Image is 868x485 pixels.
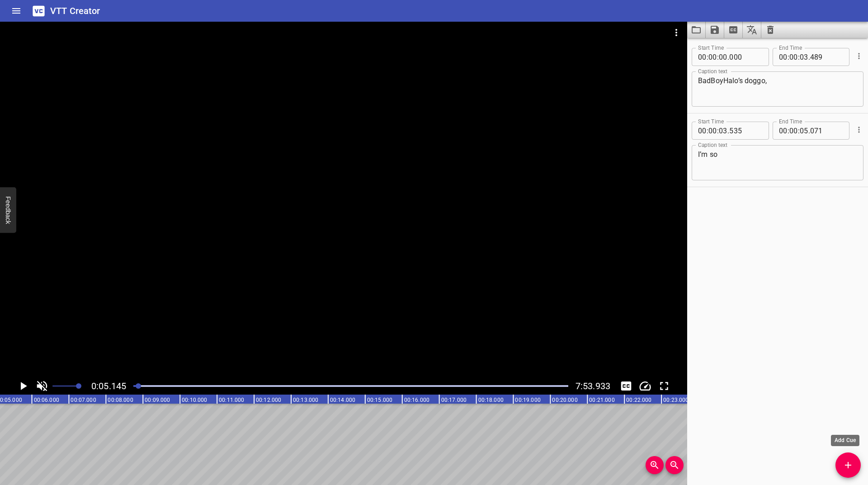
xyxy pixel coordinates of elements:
[810,122,843,140] input: 071
[145,397,170,403] text: 00:09.000
[219,397,244,403] text: 00:11.000
[788,122,789,140] span: :
[853,50,865,62] button: Cue Options
[724,22,743,38] button: Extract captions from video
[76,383,81,389] span: Set video volume
[589,397,614,403] text: 00:21.000
[293,397,318,403] text: 00:13.000
[808,122,810,140] span: .
[853,44,863,68] div: Cue Options
[708,122,717,140] input: 00
[665,22,687,43] button: Video Options
[515,397,540,403] text: 00:19.000
[330,397,355,403] text: 00:14.000
[637,377,654,395] button: Change Playback Speed
[626,397,651,403] text: 00:22.000
[404,397,429,403] text: 00:16.000
[552,397,577,403] text: 00:20.000
[810,48,843,66] input: 489
[133,385,568,387] div: Play progress
[182,397,207,403] text: 00:10.000
[746,24,757,35] svg: Translate captions
[727,48,729,66] span: .
[727,122,729,140] span: .
[665,456,684,474] button: Zoom Out
[717,48,719,66] span: :
[789,48,798,66] input: 00
[698,150,857,176] textarea: I’m so
[788,48,789,66] span: :
[656,377,673,395] button: Toggle fullscreen
[728,24,739,35] svg: Extract captions from video
[719,48,727,66] input: 00
[835,452,861,478] button: Add Cue
[707,48,708,66] span: :
[707,122,708,140] span: :
[441,397,467,403] text: 00:17.000
[853,124,865,136] button: Cue Options
[687,22,706,38] button: Load captions from file
[691,24,702,35] svg: Load captions from file
[765,24,776,35] svg: Clear captions
[698,48,707,66] input: 00
[478,397,504,403] text: 00:18.000
[709,24,720,35] svg: Save captions to file
[798,122,800,140] span: :
[779,48,788,66] input: 00
[708,48,717,66] input: 00
[717,122,719,140] span: :
[618,377,635,395] div: Hide/Show Captions
[108,397,133,403] text: 00:08.000
[800,122,808,140] input: 05
[91,381,126,391] span: Current Time
[853,118,863,141] div: Cue Options
[576,381,610,391] span: 7:53.933
[14,377,32,395] button: Play/Pause
[367,397,392,403] text: 00:15.000
[779,122,788,140] input: 00
[719,122,727,140] input: 03
[33,377,51,395] button: Toggle mute
[698,122,707,140] input: 00
[729,48,762,66] input: 000
[800,48,808,66] input: 03
[646,456,664,474] button: Zoom In
[663,397,689,403] text: 00:23.000
[798,48,800,66] span: :
[706,22,724,38] button: Save captions to file
[256,397,281,403] text: 00:12.000
[729,122,762,140] input: 535
[808,48,810,66] span: .
[71,397,96,403] text: 00:07.000
[698,76,857,102] textarea: BadBoyHalo’s doggo,
[789,122,798,140] input: 00
[50,4,100,18] h6: VTT Creator
[34,397,59,403] text: 00:06.000
[743,22,761,38] button: Translate captions
[761,22,779,38] button: Clear captions
[618,377,635,395] button: Toggle captions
